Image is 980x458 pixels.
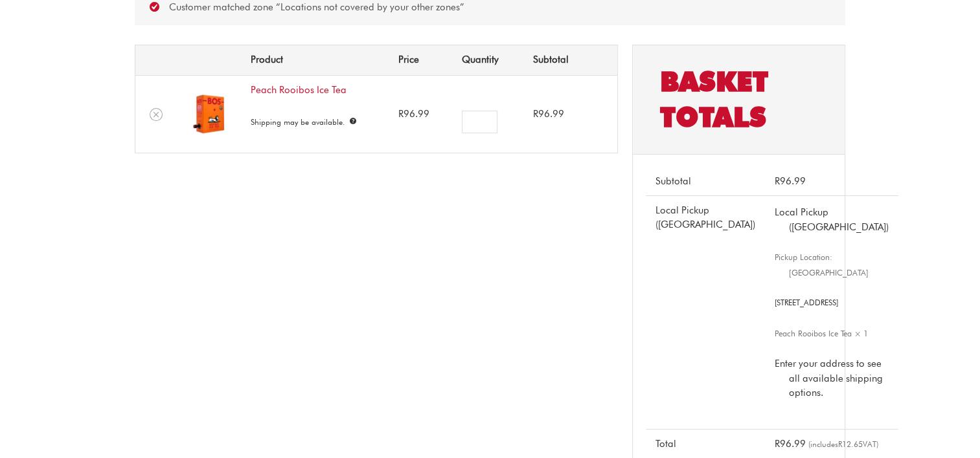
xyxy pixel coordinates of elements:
[251,82,347,98] a: Peach Rooibos Ice Tea
[775,175,780,187] span: R
[646,195,765,429] th: Local Pickup ([GEOGRAPHIC_DATA])
[789,296,889,311] p: [STREET_ADDRESS]
[150,108,163,121] a: Remove Peach Rooibos Ice Tea from cart
[462,111,497,133] input: Product quantity
[452,45,523,75] th: Quantity
[775,438,806,450] bdi: 96.99
[808,439,878,449] small: (includes VAT)
[533,108,564,120] bdi: 96.99
[789,356,889,400] p: Enter your address to see all available shipping options.
[186,91,231,136] img: Peach Rooibos Ice Tea
[775,438,780,450] span: R
[251,117,348,127] small: Shipping may be available.
[241,45,389,75] th: Product
[838,439,842,449] span: R
[633,45,845,155] h2: Basket totals
[398,108,429,120] bdi: 96.99
[389,45,452,75] th: Price
[775,329,868,338] small: Peach Rooibos Ice Tea × 1
[775,175,806,187] bdi: 96.99
[533,108,538,120] span: R
[523,45,617,75] th: Subtotal
[775,252,869,278] small: Pickup Location: [GEOGRAPHIC_DATA]
[838,439,863,449] span: 12.65
[775,206,889,233] label: Local Pickup ([GEOGRAPHIC_DATA])
[646,168,765,196] th: Subtotal
[398,108,404,120] span: R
